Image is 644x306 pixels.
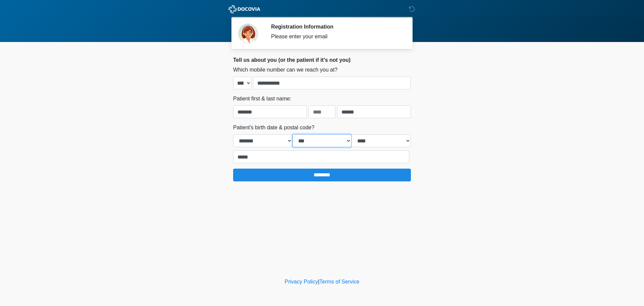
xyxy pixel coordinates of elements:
label: Which mobile number can we reach you at? [233,66,337,74]
img: Agent Avatar [238,24,258,44]
h2: Tell us about you (or the patient if it's not you) [233,57,411,63]
label: Patient first & last name: [233,95,291,103]
a: | [318,279,319,285]
img: ABC Med Spa- GFEase Logo [226,5,262,13]
a: Terms of Service [319,279,359,285]
div: Please enter your email [271,33,401,41]
a: Privacy Policy [285,279,318,285]
h2: Registration Information [271,24,401,30]
label: Patient's birth date & postal code? [233,124,314,132]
